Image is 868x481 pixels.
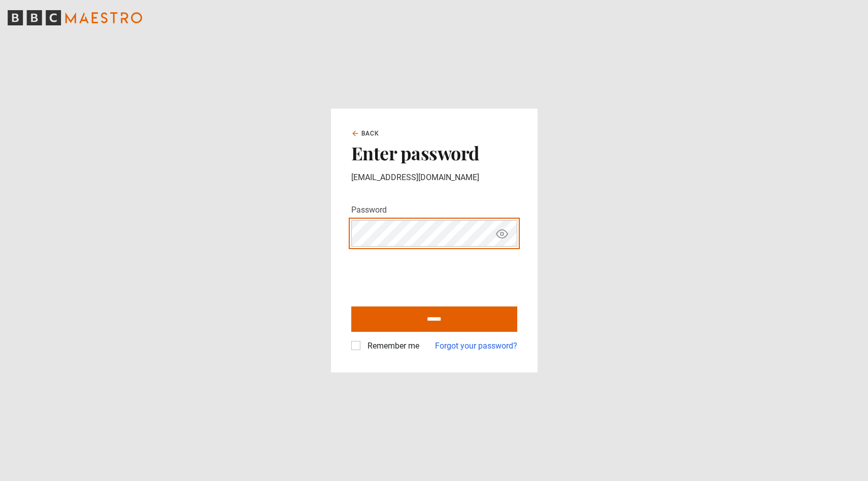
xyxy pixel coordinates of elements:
span: Back [361,129,380,138]
svg: BBC Maestro [8,10,142,25]
label: Password [351,204,387,216]
button: Show password [493,225,511,243]
label: Remember me [363,340,419,352]
h2: Enter password [351,142,517,163]
p: [EMAIL_ADDRESS][DOMAIN_NAME] [351,171,517,184]
iframe: reCAPTCHA [351,255,506,294]
a: Forgot your password? [435,340,517,352]
a: Back [351,129,380,138]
